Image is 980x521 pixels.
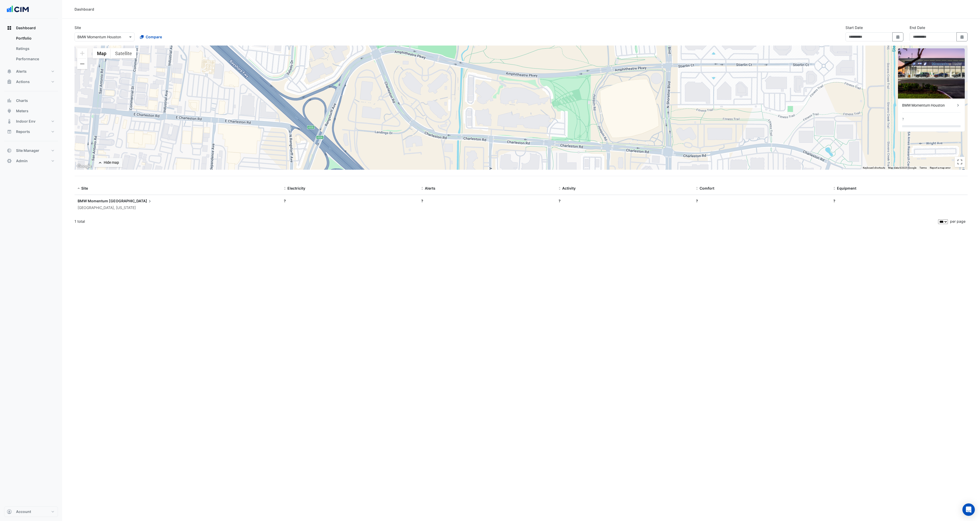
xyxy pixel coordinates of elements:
label: End Date [910,25,925,30]
button: Show satellite imagery [111,48,136,58]
button: Account [4,507,58,517]
div: [GEOGRAPHIC_DATA], [US_STATE] [78,205,278,211]
div: ? [284,198,415,204]
span: Alerts [16,69,27,74]
button: Actions [4,77,58,87]
div: ? [902,117,904,122]
div: Dashboard [4,33,58,66]
span: BMW Momentum [78,199,108,203]
span: Dashboard [16,25,36,31]
span: Comfort [700,186,714,190]
span: Activity [562,186,576,190]
app-icon: Reports [7,129,12,134]
span: Electricity [287,186,305,190]
span: Site Manager [16,148,39,153]
div: BMW Momentum Houston [902,103,955,108]
button: Charts [4,95,58,106]
span: Alerts [425,186,435,190]
span: Equipment [837,186,856,190]
button: Alerts [4,66,58,77]
span: Reports [16,129,30,134]
span: Meters [16,108,28,114]
div: Dashboard [75,6,94,12]
app-icon: Alerts [7,69,12,74]
div: 1 total [75,215,937,228]
button: Zoom out [77,59,87,69]
app-icon: Site Manager [7,148,12,153]
app-icon: Admin [7,158,12,163]
div: ? [559,198,690,204]
a: Terms (opens in new tab) [919,166,927,169]
img: Company Logo [6,4,29,14]
span: Account [16,509,31,514]
span: Compare [146,34,162,40]
button: Admin [4,156,58,166]
a: Portfolio [12,33,58,43]
button: Toggle fullscreen view [955,157,965,167]
span: Admin [16,158,28,163]
img: BMW Momentum Houston [898,48,965,99]
button: Show street map [93,48,111,58]
span: Site [81,186,88,190]
span: per page [950,219,966,224]
span: [GEOGRAPHIC_DATA] [109,198,152,204]
div: ? [833,198,964,204]
button: Meters [4,106,58,116]
a: Report a map error [930,166,951,169]
div: Hide map [104,160,119,165]
div: ? [696,198,827,204]
button: Hide map [94,158,122,167]
button: Dashboard [4,23,58,33]
label: Start Date [845,25,863,30]
app-icon: Dashboard [7,25,12,31]
app-icon: Meters [7,108,12,114]
fa-icon: Select Date [960,35,964,39]
app-icon: Indoor Env [7,119,12,124]
app-icon: Actions [7,79,12,84]
span: Indoor Env [16,119,35,124]
fa-icon: Select Date [896,35,900,39]
app-icon: Charts [7,98,12,103]
span: Actions [16,79,30,84]
a: Ratings [12,43,58,54]
button: Indoor Env [4,116,58,126]
label: Site [75,25,81,30]
button: Keyboard shortcuts [863,166,885,170]
button: Zoom in [77,48,87,58]
button: Compare [137,32,165,41]
span: Charts [16,98,28,103]
button: Site Manager [4,145,58,156]
a: Performance [12,54,58,64]
img: Google [76,163,93,170]
a: Open this area in Google Maps (opens a new window) [76,163,93,170]
button: Reports [4,126,58,137]
span: Map data ©2025 Google [888,166,916,169]
div: ? [421,198,552,204]
div: Open Intercom Messenger [962,503,975,516]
